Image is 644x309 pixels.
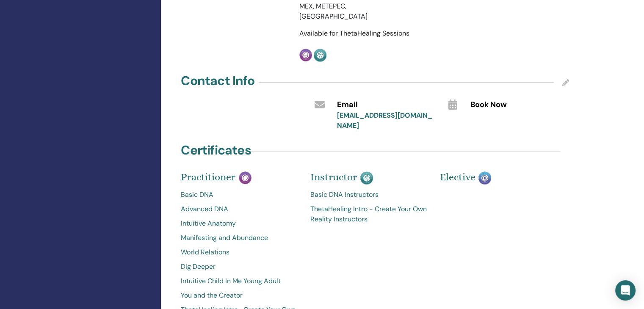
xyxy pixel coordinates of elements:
span: Elective [439,171,475,183]
a: Manifesting and Abundance [181,233,298,243]
span: Email [337,99,357,110]
a: World Relations [181,247,298,257]
h4: Certificates [181,143,251,158]
a: Basic DNA [181,190,298,200]
a: Dig Deeper [181,262,298,272]
a: You and the Creator [181,290,298,301]
a: [EMAIL_ADDRESS][DOMAIN_NAME] [337,111,432,130]
a: ThetaHealing Intro - Create Your Own Reality Instructors [310,204,427,224]
span: Available for ThetaHealing Sessions [299,29,409,38]
span: Practitioner [181,171,235,183]
span: Book Now [470,99,507,110]
a: Advanced DNA [181,204,298,214]
a: Basic DNA Instructors [310,190,427,200]
a: Intuitive Child In Me Young Adult [181,276,298,286]
span: Instructor [310,171,357,183]
a: Intuitive Anatomy [181,218,298,229]
li: MEX, METEPEC, [GEOGRAPHIC_DATA] [299,1,404,22]
h4: Contact Info [181,73,254,88]
div: Open Intercom Messenger [615,280,636,301]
